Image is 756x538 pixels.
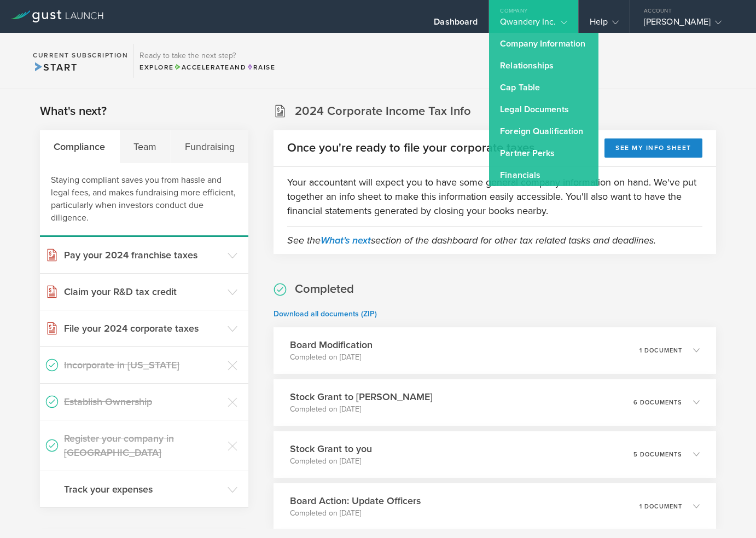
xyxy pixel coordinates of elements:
[500,16,567,33] div: Qwandery Inc.
[287,175,702,218] p: Your accountant will expect you to have some general company information on hand. We've put toget...
[639,348,682,354] p: 1 document
[290,494,421,508] h3: Board Action: Update Officers
[139,52,275,60] h3: Ready to take the next step?
[434,16,478,33] div: Dashboard
[171,130,249,163] div: Fundraising
[246,63,275,71] span: Raise
[64,482,222,496] h3: Track your expenses
[64,358,222,372] h3: Incorporate in [US_STATE]
[40,130,120,163] div: Compliance
[274,309,377,319] a: Download all documents (ZIP)
[290,404,433,415] p: Completed on [DATE]
[290,338,373,352] h3: Board Modification
[40,163,248,237] div: Staying compliant saves you from hassle and legal fees, and makes fundraising more efficient, par...
[290,442,372,456] h3: Stock Grant to you
[321,234,371,246] a: What's next
[120,130,171,163] div: Team
[64,285,222,299] h3: Claim your R&D tax credit
[295,103,471,119] h2: 2024 Corporate Income Tax Info
[287,234,656,246] em: See the section of the dashboard for other tax related tasks and deadlines.
[33,52,128,59] h2: Current Subscription
[633,452,682,458] p: 5 documents
[287,140,543,156] h2: Once you're ready to file your corporate taxes...
[64,431,222,460] h3: Register your company in [GEOGRAPHIC_DATA]
[633,400,682,406] p: 6 documents
[604,138,702,158] button: See my info sheet
[290,390,433,404] h3: Stock Grant to [PERSON_NAME]
[139,62,275,72] div: Explore
[290,456,372,467] p: Completed on [DATE]
[295,281,354,297] h2: Completed
[133,44,281,78] div: Ready to take the next step?ExploreAccelerateandRaise
[174,63,230,71] span: Accelerate
[40,103,107,119] h2: What's next?
[590,16,619,33] div: Help
[64,321,222,335] h3: File your 2024 corporate taxes
[33,61,77,73] span: Start
[290,352,373,363] p: Completed on [DATE]
[290,508,421,519] p: Completed on [DATE]
[64,248,222,262] h3: Pay your 2024 franchise taxes
[174,63,247,71] span: and
[644,16,737,33] div: [PERSON_NAME]
[64,395,222,409] h3: Establish Ownership
[639,504,682,510] p: 1 document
